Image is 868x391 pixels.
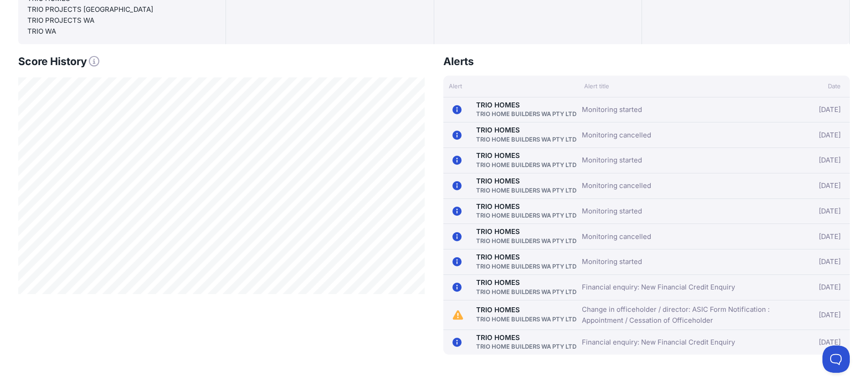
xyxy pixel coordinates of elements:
div: Date [782,81,850,91]
a: TRIO HOMESTRIO HOME BUILDERS WA PTY LTD [476,253,576,271]
div: [DATE] [776,152,841,169]
div: [DATE] [776,126,841,144]
h2: Score History [18,55,425,68]
div: TRIO HOME BUILDERS WA PTY LTD [476,342,576,351]
div: [DATE] [776,253,841,271]
a: Financial enquiry: New Financial Credit Enquiry [582,337,735,348]
a: Monitoring cancelled [582,231,651,242]
div: TRIO HOME BUILDERS WA PTY LTD [476,287,576,296]
div: TRIO WA [27,26,216,37]
a: TRIO HOMESTRIO HOME BUILDERS WA PTY LTD [476,333,576,351]
a: TRIO HOMESTRIO HOME BUILDERS WA PTY LTD [476,101,576,119]
div: [DATE] [776,334,841,351]
a: TRIO HOMESTRIO HOME BUILDERS WA PTY LTD [476,305,576,324]
div: TRIO PROJECTS WA [27,15,216,26]
div: TRIO HOME BUILDERS WA PTY LTD [476,160,576,169]
a: Monitoring started [582,256,642,267]
a: Monitoring started [582,206,642,217]
div: Alert title [579,81,782,91]
div: Alert [443,81,579,91]
div: [DATE] [776,177,841,195]
div: TRIO HOME BUILDERS WA PTY LTD [476,186,576,195]
div: TRIO PROJECTS [GEOGRAPHIC_DATA] [27,4,216,15]
div: TRIO HOME BUILDERS WA PTY LTD [476,135,576,144]
a: TRIO HOMESTRIO HOME BUILDERS WA PTY LTD [476,278,576,296]
a: TRIO HOMESTRIO HOME BUILDERS WA PTY LTD [476,227,576,245]
div: TRIO HOME BUILDERS WA PTY LTD [476,315,576,324]
h3: Alerts [443,55,474,68]
div: [DATE] [776,304,841,326]
a: Monitoring cancelled [582,180,651,191]
a: Financial enquiry: New Financial Credit Enquiry [582,282,735,293]
a: Monitoring started [582,155,642,166]
div: TRIO HOME BUILDERS WA PTY LTD [476,236,576,245]
a: TRIO HOMESTRIO HOME BUILDERS WA PTY LTD [476,177,576,195]
div: TRIO HOME BUILDERS WA PTY LTD [476,109,576,118]
div: [DATE] [776,203,841,220]
a: TRIO HOMESTRIO HOME BUILDERS WA PTY LTD [476,151,576,169]
a: TRIO HOMESTRIO HOME BUILDERS WA PTY LTD [476,126,576,144]
iframe: Toggle Customer Support [822,345,850,373]
div: TRIO HOME BUILDERS WA PTY LTD [476,211,576,220]
a: Monitoring cancelled [582,130,651,141]
a: Change in officeholder / director: ASIC Form Notification : Appointment / Cessation of Officeholder [582,304,776,326]
div: [DATE] [776,101,841,119]
a: Monitoring started [582,104,642,115]
div: [DATE] [776,228,841,245]
div: [DATE] [776,279,841,296]
div: TRIO HOME BUILDERS WA PTY LTD [476,262,576,271]
a: TRIO HOMESTRIO HOME BUILDERS WA PTY LTD [476,202,576,220]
